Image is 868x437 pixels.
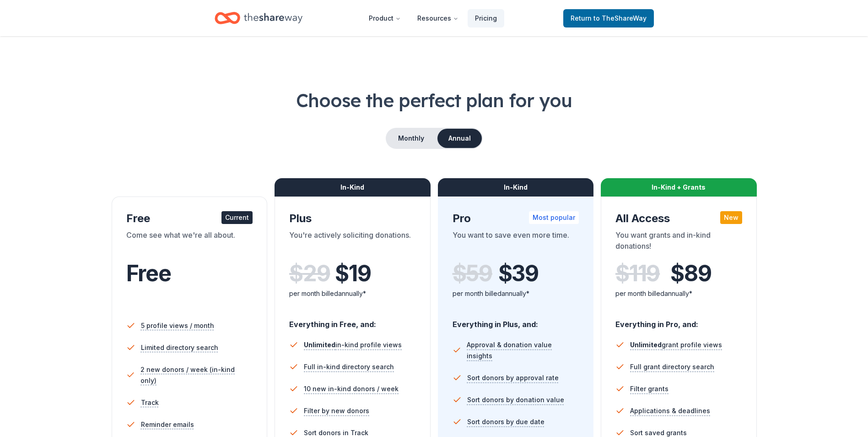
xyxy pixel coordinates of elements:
div: All Access [615,211,742,226]
div: Everything in Free, and: [289,311,416,330]
h1: Choose the perfect plan for you [37,87,831,113]
span: Sort donors by due date [467,416,545,427]
div: Everything in Pro, and: [615,311,742,330]
a: Pricing [468,9,504,27]
span: $ 89 [670,261,711,286]
span: Full in-kind directory search [304,361,394,372]
span: Limited directory search [141,342,218,353]
div: Everything in Plus, and: [453,311,579,330]
div: Most popular [529,211,579,224]
span: Sort donors by approval rate [467,372,559,383]
span: to TheShareWay [593,14,647,22]
div: per month billed annually* [289,288,416,299]
div: Pro [453,211,579,226]
span: $ 39 [498,261,539,286]
a: Home [215,7,302,29]
div: Come see what we're all about. [126,229,253,255]
span: 2 new donors / week (in-kind only) [140,364,253,386]
div: In-Kind [438,178,594,197]
span: 10 new in-kind donors / week [304,383,399,394]
button: Resources [410,9,466,27]
button: Monthly [387,129,436,148]
span: Unlimited [304,341,335,349]
div: New [720,211,742,224]
span: Full grant directory search [630,361,714,372]
span: Approval & donation value insights [467,339,579,361]
div: per month billed annually* [615,288,742,299]
span: Unlimited [630,341,662,349]
span: Filter grants [630,383,669,394]
div: You want grants and in-kind donations! [615,229,742,255]
nav: Main [361,7,504,29]
span: in-kind profile views [304,341,402,349]
span: Sort donors by donation value [467,394,564,405]
span: Reminder emails [141,419,194,430]
span: 5 profile views / month [141,320,214,331]
div: per month billed annually* [453,288,579,299]
div: Plus [289,211,416,226]
a: Returnto TheShareWay [563,9,654,27]
div: In-Kind [275,178,431,197]
span: grant profile views [630,341,722,349]
div: Current [221,211,253,224]
div: You're actively soliciting donations. [289,229,416,255]
span: Applications & deadlines [630,405,710,416]
span: Free [126,260,171,287]
span: Return [571,13,647,24]
div: Free [126,211,253,226]
button: Product [361,9,408,27]
span: $ 19 [335,261,371,286]
div: In-Kind + Grants [601,178,757,197]
button: Annual [437,129,482,148]
span: Filter by new donors [304,405,369,416]
span: Track [141,397,159,408]
div: You want to save even more time. [453,229,579,255]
